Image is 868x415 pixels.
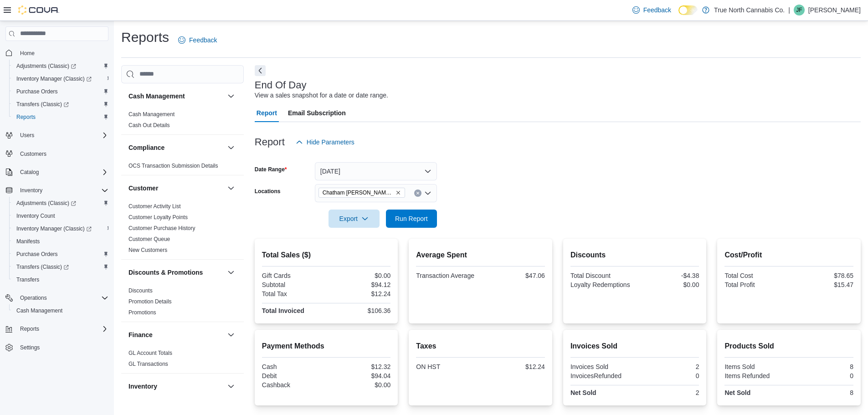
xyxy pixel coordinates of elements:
[13,73,108,84] span: Inventory Manager (Classic)
[5,43,108,378] nav: Complex example
[9,60,112,72] a: Adjustments (Classic)
[16,149,50,159] a: Customers
[16,238,40,245] span: Manifests
[16,276,39,283] span: Transfers
[570,250,699,261] h2: Discounts
[128,349,172,357] span: GL Account Totals
[637,363,699,370] div: 2
[128,184,158,193] h3: Customer
[13,99,108,110] span: Transfers (Classic)
[226,329,236,340] button: Finance
[328,363,390,370] div: $12.32
[226,91,236,102] button: Cash Management
[255,91,388,100] div: View a sales snapshot for a date or date range.
[255,137,285,148] h3: Report
[128,309,156,316] a: Promotions
[791,389,853,396] div: 8
[16,75,92,82] span: Inventory Manager (Classic)
[395,190,401,195] button: Remove Chatham McNaughton Ave from selection in this group
[16,62,76,70] span: Adjustments (Classic)
[724,389,750,396] strong: Net Sold
[13,198,108,209] span: Adjustments (Classic)
[255,65,266,76] button: Next
[121,285,244,322] div: Discounts & Promotions
[9,85,112,98] button: Purchase Orders
[128,225,195,232] span: Customer Purchase History
[128,92,224,101] button: Cash Management
[16,342,43,353] a: Settings
[16,130,38,141] button: Users
[128,330,224,339] button: Finance
[226,381,236,392] button: Inventory
[128,361,168,367] a: GL Transactions
[791,372,853,379] div: 0
[262,290,324,297] div: Total Tax
[13,61,108,72] span: Adjustments (Classic)
[570,272,633,279] div: Total Discount
[288,104,346,122] span: Email Subscription
[128,111,175,118] a: Cash Management
[121,201,244,259] div: Customer
[13,210,59,221] a: Inventory Count
[20,50,35,57] span: Home
[128,382,157,391] h3: Inventory
[2,184,112,197] button: Inventory
[424,190,431,197] button: Open list of options
[262,272,324,279] div: Gift Cards
[292,133,358,151] button: Hide Parameters
[328,290,390,297] div: $12.24
[128,247,167,253] a: New Customers
[16,323,43,334] button: Reports
[570,372,633,379] div: InvoicesRefunded
[128,225,195,231] a: Customer Purchase History
[416,363,478,370] div: ON HST
[328,372,390,379] div: $94.04
[16,167,108,178] span: Catalog
[20,169,39,176] span: Catalog
[16,251,58,258] span: Purchase Orders
[13,99,72,110] a: Transfers (Classic)
[13,198,80,209] a: Adjustments (Classic)
[226,267,236,278] button: Discounts & Promotions
[13,223,95,234] a: Inventory Manager (Classic)
[13,236,108,247] span: Manifests
[13,274,43,285] a: Transfers
[13,305,66,316] a: Cash Management
[13,210,108,221] span: Inventory Count
[13,86,62,97] a: Purchase Orders
[788,5,790,15] p: |
[128,236,170,242] a: Customer Queue
[629,1,675,19] a: Feedback
[16,130,108,141] span: Users
[128,184,224,193] button: Customer
[16,323,108,334] span: Reports
[262,372,324,379] div: Debit
[570,363,633,370] div: Invoices Sold
[9,261,112,273] a: Transfers (Classic)
[128,214,188,220] a: Customer Loyalty Points
[323,188,394,197] span: Chatham [PERSON_NAME] Ave
[328,272,390,279] div: $0.00
[9,248,112,261] button: Purchase Orders
[329,210,380,228] button: Export
[9,304,112,317] button: Cash Management
[13,261,108,272] span: Transfers (Classic)
[386,210,437,228] button: Run Report
[13,86,108,97] span: Purchase Orders
[2,292,112,304] button: Operations
[262,281,324,288] div: Subtotal
[16,185,108,196] span: Inventory
[128,162,218,169] span: OCS Transaction Submission Details
[483,363,545,370] div: $12.24
[175,31,221,49] a: Feedback
[637,389,699,396] div: 2
[20,325,39,333] span: Reports
[9,273,112,286] button: Transfers
[724,363,787,370] div: Items Sold
[2,166,112,179] button: Catalog
[724,372,787,379] div: Items Refunded
[791,272,853,279] div: $78.65
[2,46,112,60] button: Home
